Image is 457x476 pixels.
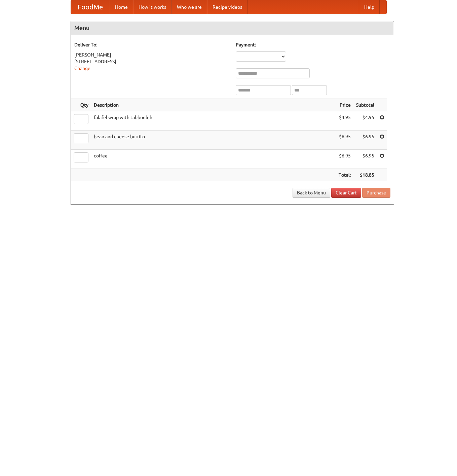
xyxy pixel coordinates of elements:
[336,131,353,150] td: $6.95
[91,99,336,111] th: Description
[336,169,353,181] th: Total:
[359,0,380,14] a: Help
[336,99,353,111] th: Price
[71,21,394,35] h4: Menu
[353,169,377,181] th: $18.85
[74,58,229,65] div: [STREET_ADDRESS]
[71,0,110,14] a: FoodMe
[91,131,336,150] td: bean and cheese burrito
[110,0,133,14] a: Home
[353,131,377,150] td: $6.95
[74,66,90,71] a: Change
[353,150,377,169] td: $6.95
[91,150,336,169] td: coffee
[331,188,361,198] a: Clear Cart
[336,150,353,169] td: $6.95
[236,41,390,48] h5: Payment:
[207,0,247,14] a: Recipe videos
[353,111,377,131] td: $4.95
[71,99,91,111] th: Qty
[293,188,330,198] a: Back to Menu
[353,99,377,111] th: Subtotal
[91,111,336,131] td: falafel wrap with tabbouleh
[74,41,229,48] h5: Deliver To:
[336,111,353,131] td: $4.95
[74,51,229,58] div: [PERSON_NAME]
[172,0,207,14] a: Who we are
[133,0,172,14] a: How it works
[362,188,390,198] button: Purchase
